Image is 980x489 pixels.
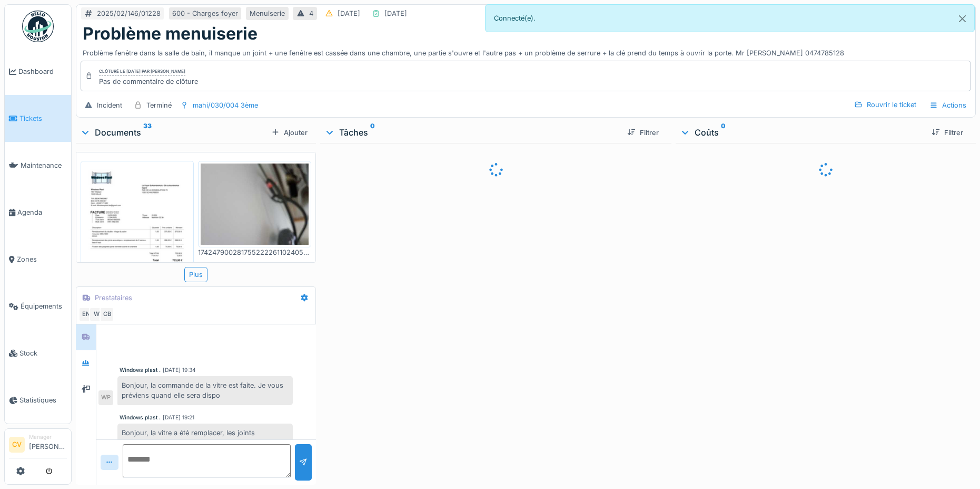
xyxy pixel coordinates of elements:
[5,95,71,142] a: Tickets
[78,307,93,322] div: EN
[21,301,67,311] span: Équipements
[163,414,194,421] div: [DATE] 19:21
[5,377,71,424] a: Statistiques
[83,164,191,316] img: vm7is1rmyp7rymw1utyv2n1cu0u0
[267,126,312,140] div: Ajouter
[721,126,726,139] sup: 0
[172,8,238,18] div: 600 - Charges foyer
[89,307,104,322] div: W
[100,307,114,322] div: CB
[850,98,920,112] div: Rouvrir le ticket
[370,126,375,139] sup: 0
[338,8,360,18] div: [DATE]
[117,376,293,405] div: Bonjour, la commande de la vitre est faite. Je vous préviens quand elle sera dispo
[29,433,67,441] div: Manager
[21,160,67,170] span: Maintenance
[951,5,974,33] button: Close
[250,8,285,18] div: Menuiserie
[925,98,971,113] div: Actions
[146,100,172,110] div: Terminé
[19,348,67,358] span: Stock
[29,433,67,456] li: [PERSON_NAME]
[201,164,309,245] img: jnxziwuis7r72fl7am6zq8a5yn5r
[5,330,71,377] a: Stock
[309,8,313,18] div: 4
[17,207,67,217] span: Agenda
[485,4,975,32] div: Connecté(e).
[324,126,619,139] div: Tâches
[198,247,311,257] div: 17424790028175522226110240584926.jpg
[17,254,67,264] span: Zones
[5,48,71,95] a: Dashboard
[143,126,152,139] sup: 33
[19,113,67,123] span: Tickets
[97,8,161,18] div: 2025/02/146/01228
[18,66,67,76] span: Dashboard
[95,293,132,303] div: Prestataires
[193,100,258,110] div: mahi/030/004 3ème
[5,189,71,236] a: Agenda
[99,76,198,87] div: Pas de commentaire de clôture
[927,126,967,140] div: Filtrer
[9,433,67,458] a: CV Manager[PERSON_NAME]
[80,126,267,139] div: Documents
[163,366,196,374] div: [DATE] 19:34
[5,236,71,283] a: Zones
[22,11,54,42] img: Badge_color-CXgf-gQk.svg
[19,395,67,405] span: Statistiques
[680,126,923,139] div: Coûts
[120,414,161,421] div: Windows plast .
[83,24,258,44] h1: Problème menuiserie
[117,424,293,483] div: Bonjour, la vitre a été remplacer, les joints acoustique de la fenêtre + les verrou haut/bas, fer...
[5,142,71,189] a: Maintenance
[5,283,71,330] a: Équipements
[83,44,969,58] div: Problème fenêtre dans la salle de bain, il manque un joint + une fenêtre est cassée dans une cham...
[9,437,25,453] li: CV
[184,267,207,282] div: Plus
[99,68,185,75] div: Clôturé le [DATE] par [PERSON_NAME]
[120,366,161,374] div: Windows plast .
[97,100,122,110] div: Incident
[98,390,113,405] div: WP
[623,126,663,140] div: Filtrer
[384,8,407,18] div: [DATE]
